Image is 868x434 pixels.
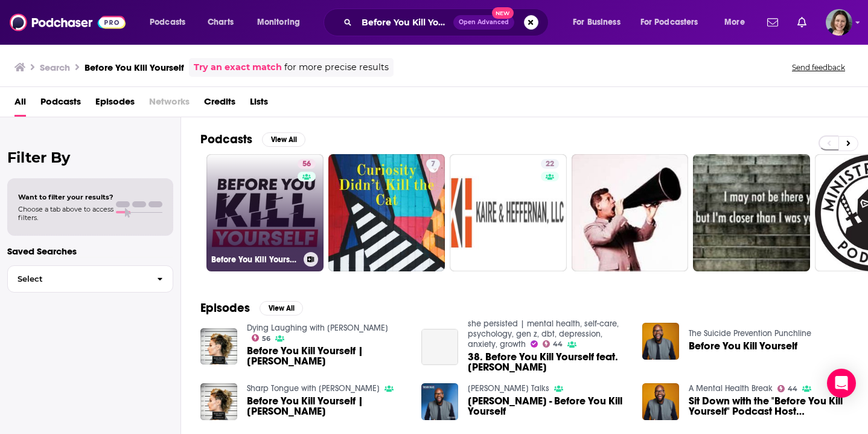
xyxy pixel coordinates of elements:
h2: Filter By [7,149,173,166]
button: Send feedback [788,62,849,73]
button: View All [260,301,303,316]
a: Leo Flowers - Before You Kill Yourself [468,396,628,416]
button: View All [262,132,305,147]
span: For Podcasters [640,14,698,31]
p: Saved Searches [7,245,173,257]
span: [PERSON_NAME] - Before You Kill Yourself [468,396,628,416]
a: 7 [426,159,440,169]
a: 38. Before You Kill Yourself feat. Leo Flowers [468,352,628,372]
a: Credits [204,92,235,117]
span: Sit Down with the "Before You Kill Yourself" Podcast Host [PERSON_NAME] [689,396,849,416]
img: Before You Kill Yourself | Leo Flowers [200,328,237,365]
span: Select [8,275,147,283]
a: 38. Before You Kill Yourself feat. Leo Flowers [421,329,458,366]
img: Leo Flowers - Before You Kill Yourself [421,383,458,420]
button: Open AdvancedNew [453,15,514,30]
span: New [492,7,514,19]
span: Before You Kill Yourself | [PERSON_NAME] [247,396,407,416]
span: Want to filter your results? [18,193,113,201]
a: 56 [298,159,316,169]
a: A Mental Health Break [689,383,773,394]
div: Open Intercom Messenger [827,369,856,398]
input: Search podcasts, credits, & more... [357,13,453,32]
a: Trevor Talks [468,383,549,394]
img: Podchaser - Follow, Share and Rate Podcasts [10,11,126,34]
h2: Episodes [200,300,250,316]
span: 7 [431,158,435,170]
a: 44 [777,385,798,392]
a: PodcastsView All [200,132,305,147]
img: Before You Kill Yourself [642,323,679,360]
span: 56 [302,158,311,170]
span: Logged in as micglogovac [826,9,852,36]
a: 44 [543,340,563,348]
h3: Search [40,62,70,73]
span: Choose a tab above to access filters. [18,205,113,222]
span: 44 [553,342,563,347]
img: Sit Down with the "Before You Kill Yourself" Podcast Host Leo Flowers [642,383,679,420]
span: Podcasts [150,14,185,31]
a: All [14,92,26,117]
button: Show profile menu [826,9,852,36]
a: Episodes [95,92,135,117]
a: Podcasts [40,92,81,117]
a: 56 [252,334,271,342]
span: Monitoring [257,14,300,31]
img: Before You Kill Yourself | Leo Flowers [200,383,237,420]
a: The Suicide Prevention Punchline [689,328,811,338]
span: Before You Kill Yourself | [PERSON_NAME] [247,346,407,366]
a: EpisodesView All [200,300,303,316]
a: Before You Kill Yourself [689,341,797,351]
a: Sit Down with the "Before You Kill Yourself" Podcast Host Leo Flowers [689,396,849,416]
a: Lists [250,92,268,117]
button: Select [7,265,173,293]
button: open menu [141,13,201,32]
a: Sharp Tongue with Jessimae Peluso [247,383,380,394]
a: Charts [200,13,241,32]
span: 44 [788,386,797,392]
a: Dying Laughing with Jessimae [247,323,388,333]
span: For Business [573,14,621,31]
span: Networks [149,92,190,117]
h3: Before You Kill Yourself: a suicide prevention podcast. [211,254,299,265]
a: 7 [328,154,445,271]
h2: Podcasts [200,132,252,147]
a: 56Before You Kill Yourself: a suicide prevention podcast. [206,154,324,271]
a: Show notifications dropdown [762,12,783,33]
span: Charts [208,14,234,31]
button: open menu [633,13,716,32]
button: open menu [716,13,760,32]
span: Open Advanced [459,19,509,25]
span: for more precise results [284,60,389,74]
h3: Before You Kill Yourself [85,62,184,73]
a: Try an exact match [194,60,282,74]
a: Before You Kill Yourself | Leo Flowers [247,346,407,366]
button: open menu [249,13,316,32]
a: Before You Kill Yourself | Leo Flowers [247,396,407,416]
span: More [724,14,745,31]
span: 56 [262,336,270,342]
a: Show notifications dropdown [793,12,811,33]
span: 22 [546,158,554,170]
div: Search podcasts, credits, & more... [335,8,560,36]
a: she persisted | mental health, self-care, psychology, gen z, dbt, depression, anxiety, growth [468,319,619,349]
button: open menu [564,13,636,32]
span: 38. Before You Kill Yourself feat. [PERSON_NAME] [468,352,628,372]
a: 22 [541,159,559,169]
a: 22 [450,154,567,271]
img: User Profile [826,9,852,36]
